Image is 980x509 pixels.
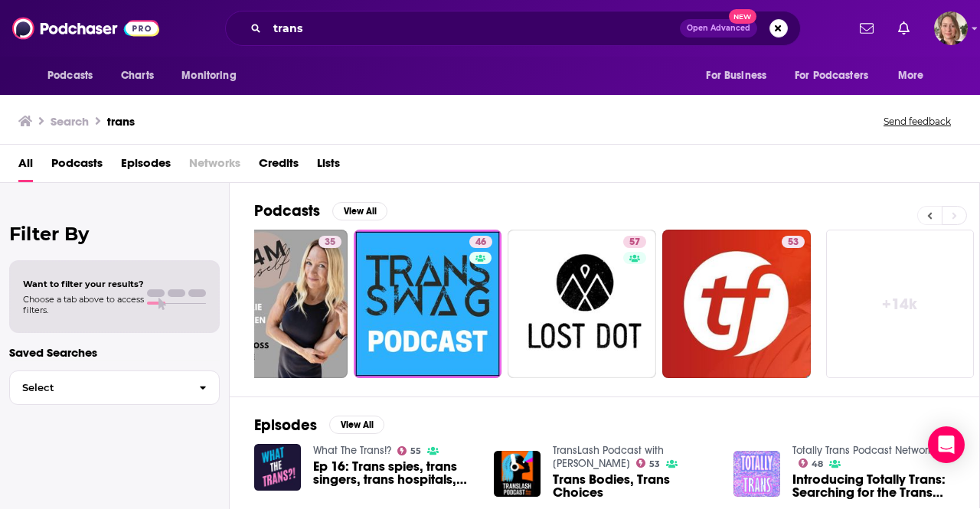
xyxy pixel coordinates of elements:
a: Totally Trans Podcast Network [792,444,933,457]
a: Introducing Totally Trans: Searching for the Trans Canon [792,473,955,499]
a: 55 [397,446,422,455]
img: User Profile [934,11,968,45]
span: 57 [629,235,640,250]
img: Trans Bodies, Trans Choices [494,451,541,498]
a: All [18,151,33,182]
span: Networks [189,151,240,182]
span: Want to filter your results? [23,279,144,289]
button: Show profile menu [934,11,968,45]
button: open menu [785,61,890,90]
a: 46 [354,230,502,378]
button: Open AdvancedNew [680,19,757,38]
a: PodcastsView All [254,201,387,220]
a: Show notifications dropdown [892,15,916,41]
span: 53 [788,235,799,250]
a: 53 [662,230,811,378]
a: 53 [782,236,805,248]
a: Episodes [121,151,171,182]
a: What The Trans!? [313,444,391,457]
img: Podchaser - Follow, Share and Rate Podcasts [12,14,159,43]
a: Trans Bodies, Trans Choices [553,473,715,499]
a: EpisodesView All [254,416,384,435]
div: Open Intercom Messenger [928,426,965,463]
a: Podcasts [51,151,103,182]
span: More [898,65,924,86]
a: Ep 16: Trans spies, trans singers, trans hospitals, trans prisons [313,460,475,486]
input: Search podcasts, credits, & more... [267,16,680,41]
img: Ep 16: Trans spies, trans singers, trans hospitals, trans prisons [254,444,301,491]
div: Search podcasts, credits, & more... [225,11,801,46]
span: 46 [475,235,486,250]
a: +14k [826,230,975,378]
span: Logged in as AriFortierPr [934,11,968,45]
span: Charts [121,65,154,86]
a: 48 [799,458,824,468]
h3: Search [51,114,89,129]
span: For Podcasters [795,65,868,86]
a: 46 [469,236,492,248]
h2: Episodes [254,416,317,435]
h2: Filter By [9,223,220,245]
span: Monitoring [181,65,236,86]
button: View All [332,202,387,220]
a: TransLash Podcast with Imara Jones [553,444,664,470]
button: open menu [887,61,943,90]
h2: Podcasts [254,201,320,220]
span: 53 [649,461,660,468]
span: For Business [706,65,766,86]
img: Introducing Totally Trans: Searching for the Trans Canon [733,451,780,498]
span: Choose a tab above to access filters. [23,294,144,315]
a: Lists [317,151,340,182]
span: 48 [812,461,823,468]
span: Select [10,383,187,393]
button: open menu [695,61,786,90]
a: Charts [111,61,163,90]
span: Open Advanced [687,24,750,32]
a: 57 [623,236,646,248]
h3: trans [107,114,135,129]
a: 53 [636,458,661,468]
button: open menu [37,61,113,90]
span: 35 [325,235,335,250]
p: Saved Searches [9,345,220,360]
a: Show notifications dropdown [854,15,880,41]
a: Credits [259,151,299,182]
button: open menu [171,61,256,90]
button: View All [329,416,384,434]
a: 35 [199,230,348,378]
a: 57 [508,230,656,378]
button: Select [9,370,220,405]
span: 55 [410,448,421,455]
span: Podcasts [47,65,93,86]
button: Send feedback [879,115,955,128]
span: New [729,9,756,24]
a: 35 [318,236,341,248]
